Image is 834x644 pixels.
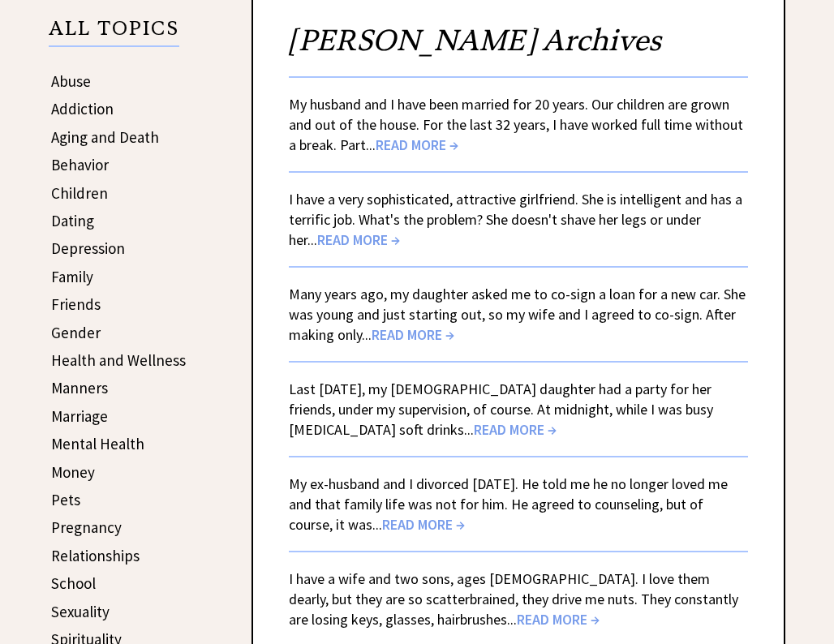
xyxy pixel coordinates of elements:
a: Marriage [51,406,108,426]
a: Dating [51,211,94,230]
a: Mental Health [51,434,144,453]
a: I have a wife and two sons, ages [DEMOGRAPHIC_DATA]. I love them dearly, but they are so scatterb... [289,569,738,629]
span: READ MORE → [376,135,458,154]
a: I have a very sophisticated, attractive girlfriend. She is intelligent and has a terrific job. Wh... [289,190,742,249]
a: My ex-husband and I divorced [DATE]. He told me he no longer loved me and that family life was no... [289,474,728,534]
a: Relationships [51,546,140,565]
a: School [51,573,96,593]
a: Abuse [51,71,91,91]
a: Money [51,462,95,482]
a: Many years ago, my daughter asked me to co-sign a loan for a new car. She was young and just star... [289,285,746,344]
span: READ MORE → [474,420,557,439]
a: Behavior [51,155,109,174]
span: READ MORE → [317,230,400,249]
span: READ MORE → [382,515,465,534]
a: Last [DATE], my [DEMOGRAPHIC_DATA] daughter had a party for her friends, under my supervision, of... [289,380,713,439]
h2: [PERSON_NAME] Archives [289,21,748,76]
span: READ MORE → [372,325,454,344]
a: Sexuality [51,602,110,621]
a: My husband and I have been married for 20 years. Our children are grown and out of the house. For... [289,95,743,154]
a: Aging and Death [51,127,159,147]
a: Gender [51,323,101,342]
p: ALL TOPICS [49,19,179,47]
a: Pregnancy [51,517,122,537]
a: Addiction [51,99,114,118]
a: Children [51,183,108,203]
a: Health and Wellness [51,350,186,370]
a: Pets [51,490,80,509]
a: Manners [51,378,108,397]
a: Depression [51,238,125,258]
a: Friends [51,294,101,314]
a: Family [51,267,93,286]
span: READ MORE → [517,610,600,629]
